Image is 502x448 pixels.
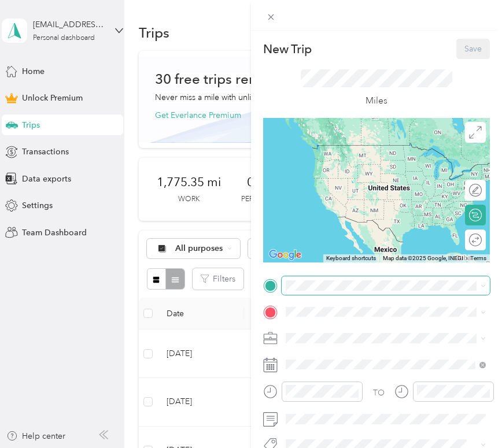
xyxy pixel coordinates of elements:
[366,94,387,108] p: Miles
[266,247,304,262] a: Open this area in Google Maps (opens a new window)
[266,247,304,262] img: Google
[263,41,312,57] p: New Trip
[326,254,376,262] button: Keyboard shortcuts
[383,255,463,261] span: Map data ©2025 Google, INEGI
[437,383,502,448] iframe: Everlance-gr Chat Button Frame
[470,255,486,261] a: Terms (opens in new tab)
[373,387,385,399] div: TO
